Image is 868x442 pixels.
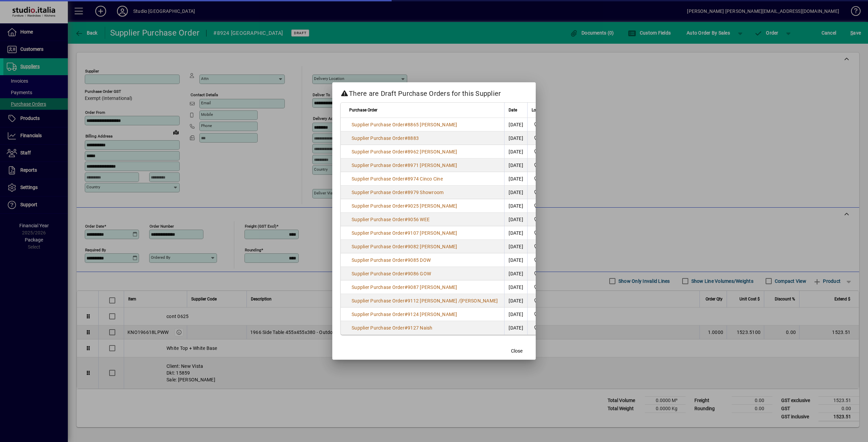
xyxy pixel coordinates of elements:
[349,229,460,237] a: Supplier Purchase Order#9107 [PERSON_NAME]
[408,325,433,331] span: 9127 Naish
[352,298,405,303] span: Supplier Purchase Order
[532,106,548,114] span: Location
[405,176,408,182] span: #
[352,271,405,276] span: Supplier Purchase Order
[504,199,527,213] td: [DATE]
[504,280,527,294] td: [DATE]
[506,345,528,357] button: Close
[349,189,446,196] a: Supplier Purchase Order#8979 Showroom
[532,189,548,196] span: Nugent Street
[532,283,548,291] span: Nugent Street
[504,253,527,267] td: [DATE]
[349,256,433,264] a: Supplier Purchase Order#9085 DOW
[349,243,460,250] a: Supplier Purchase Order#9082 [PERSON_NAME]
[405,203,408,209] span: #
[352,312,405,317] span: Supplier Purchase Order
[332,82,536,102] h2: There are Draft Purchase Orders for this Supplier
[349,270,433,277] a: Supplier Purchase Order#9086 GOW
[352,190,405,195] span: Supplier Purchase Order
[405,122,408,127] span: #
[408,244,457,249] span: 9082 [PERSON_NAME]
[532,148,548,155] span: Nugent Street
[532,243,548,250] span: Nugent Street
[532,297,548,304] span: Nugent Street
[509,106,517,114] span: Date
[504,294,527,308] td: [DATE]
[405,135,408,141] span: #
[504,240,527,253] td: [DATE]
[405,163,408,168] span: #
[504,159,527,172] td: [DATE]
[532,270,548,277] span: Nugent Street
[352,122,405,127] span: Supplier Purchase Order
[349,311,460,318] a: Supplier Purchase Order#9124 [PERSON_NAME]
[408,135,419,141] span: 8883
[408,122,457,127] span: 8865 [PERSON_NAME]
[352,244,405,249] span: Supplier Purchase Order
[352,176,405,182] span: Supplier Purchase Order
[408,163,457,168] span: 8971 [PERSON_NAME]
[349,106,377,114] span: Purchase Order
[408,312,457,317] span: 9124 [PERSON_NAME]
[405,271,408,276] span: #
[349,216,432,223] a: Supplier Purchase Order#9056 WEE
[532,121,548,128] span: Nugent Street
[504,118,527,131] td: [DATE]
[405,312,408,317] span: #
[405,217,408,222] span: #
[352,325,405,331] span: Supplier Purchase Order
[532,216,548,223] span: Nugent Street
[408,176,443,182] span: 8974 Cinco Cine
[405,149,408,154] span: #
[405,298,408,303] span: #
[532,202,548,210] span: Nugent Street
[532,175,548,183] span: Nugent Street
[349,134,421,142] a: Supplier Purchase Order#8883
[532,256,548,264] span: Nugent Street
[504,226,527,240] td: [DATE]
[349,297,500,304] a: Supplier Purchase Order#9112 [PERSON_NAME] /[PERSON_NAME]
[405,325,408,331] span: #
[349,121,460,128] a: Supplier Purchase Order#8865 [PERSON_NAME]
[408,149,457,154] span: 8962 [PERSON_NAME]
[504,321,527,335] td: [DATE]
[532,229,548,237] span: Nugent Street
[408,257,431,263] span: 9085 DOW
[352,163,405,168] span: Supplier Purchase Order
[504,308,527,321] td: [DATE]
[504,213,527,226] td: [DATE]
[504,131,527,145] td: [DATE]
[408,271,431,276] span: 9086 GOW
[408,203,457,209] span: 9025 [PERSON_NAME]
[352,149,405,154] span: Supplier Purchase Order
[405,230,408,236] span: #
[349,324,435,332] a: Supplier Purchase Order#9127 Naish
[511,348,522,355] span: Close
[408,190,443,195] span: 8979 Showroom
[405,190,408,195] span: #
[349,202,460,210] a: Supplier Purchase Order#9025 [PERSON_NAME]
[352,203,405,209] span: Supplier Purchase Order
[349,162,460,169] a: Supplier Purchase Order#8971 [PERSON_NAME]
[532,162,548,169] span: Nugent Street
[349,283,460,291] a: Supplier Purchase Order#9087 [PERSON_NAME]
[352,135,405,141] span: Supplier Purchase Order
[504,172,527,186] td: [DATE]
[408,230,457,236] span: 9107 [PERSON_NAME]
[504,267,527,280] td: [DATE]
[352,257,405,263] span: Supplier Purchase Order
[408,285,457,290] span: 9087 [PERSON_NAME]
[504,186,527,199] td: [DATE]
[532,324,548,332] span: Nugent Street
[405,244,408,249] span: #
[405,257,408,263] span: #
[504,145,527,159] td: [DATE]
[405,285,408,290] span: #
[408,217,430,222] span: 9056 WEE
[349,175,445,183] a: Supplier Purchase Order#8974 Cinco Cine
[349,148,460,155] a: Supplier Purchase Order#8962 [PERSON_NAME]
[352,230,405,236] span: Supplier Purchase Order
[408,298,498,303] span: 9112 [PERSON_NAME] /[PERSON_NAME]
[352,217,405,222] span: Supplier Purchase Order
[532,134,548,142] span: Nugent Street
